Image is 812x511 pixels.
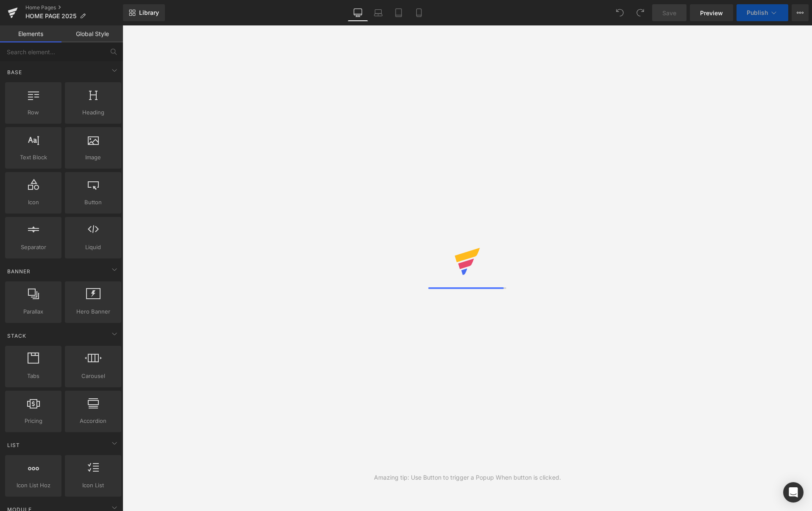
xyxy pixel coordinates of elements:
button: More [792,4,809,21]
span: Heading [67,108,119,117]
a: Home Pages [25,4,123,11]
span: HOME PAGE 2025 [25,13,76,19]
a: New Library [123,4,165,21]
a: Laptop [368,4,388,21]
div: Open Intercom Messenger [783,482,804,503]
span: Icon List Hoz [8,481,59,490]
a: Desktop [348,4,368,21]
button: Redo [632,4,649,21]
span: Stack [6,332,27,340]
button: Publish [737,4,788,21]
span: Banner [6,267,31,275]
span: Parallax [8,307,59,316]
a: Mobile [409,4,429,21]
span: Carousel [67,372,119,380]
a: Preview [690,4,733,21]
span: Image [67,153,119,162]
span: Pricing [8,417,59,425]
span: Icon List [67,481,119,490]
span: Liquid [67,243,119,252]
div: Amazing tip: Use Button to trigger a Popup When button is clicked. [374,473,561,482]
span: Separator [8,243,59,252]
span: Library [139,9,159,17]
span: Row [8,108,59,117]
span: Accordion [67,417,119,425]
span: Text Block [8,153,59,162]
span: Base [6,68,23,76]
span: Save [662,8,676,17]
span: Icon [8,198,59,207]
span: Preview [700,8,723,17]
a: Tablet [388,4,409,21]
span: Hero Banner [67,307,119,316]
span: Tabs [8,372,59,380]
span: Button [67,198,119,207]
a: Global Style [61,25,123,42]
button: Undo [611,4,628,21]
span: List [6,441,21,449]
span: Publish [747,9,768,16]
